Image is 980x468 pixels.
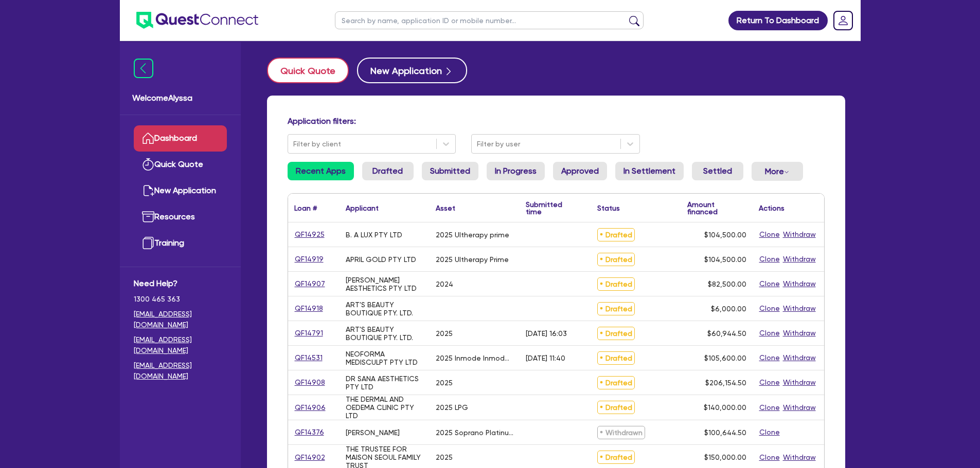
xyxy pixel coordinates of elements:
[294,352,323,364] a: QF14531
[436,280,453,288] div: 2024
[782,327,816,339] button: Withdraw
[597,401,635,414] span: Drafted
[294,229,325,240] a: QF14925
[134,334,227,356] a: [EMAIL_ADDRESS][DOMAIN_NAME]
[704,255,746,264] span: $104,500.00
[526,201,576,215] div: Submitted time
[134,152,227,178] a: Quick Quote
[782,452,816,463] button: Withdraw
[759,204,785,212] div: Actions
[782,229,816,240] button: Withdraw
[615,162,684,180] a: In Settlement
[134,178,227,204] a: New Application
[436,329,453,338] div: 2025
[346,325,423,342] div: ART'S BEAUTY BOUTIQUE PTY. LTD.
[704,453,746,461] span: $150,000.00
[294,426,325,438] a: QF14376
[704,428,746,437] span: $100,644.50
[294,377,326,388] a: QF14908
[526,329,567,338] div: [DATE] 16:03
[294,204,317,212] div: Loan #
[142,237,154,249] img: training
[346,276,423,292] div: [PERSON_NAME] AESTHETICS PTY LTD
[759,377,780,388] button: Clone
[335,11,644,29] input: Search by name, application ID or mobile number...
[346,395,423,420] div: THE DERMAL AND OEDEMA CLINIC PTY LTD
[142,158,154,171] img: quick-quote
[759,352,780,364] button: Clone
[132,92,228,104] span: Welcome Alyssa
[142,211,154,223] img: resources
[422,162,478,180] a: Submitted
[346,375,423,391] div: DR SANA AESTHETICS PTY LTD
[597,277,635,291] span: Drafted
[267,58,349,83] button: Quick Quote
[597,426,645,439] span: Withdrawn
[711,305,746,313] span: $6,000.00
[597,253,635,266] span: Drafted
[526,354,565,362] div: [DATE] 11:40
[597,204,620,212] div: Status
[346,255,416,264] div: APRIL GOLD PTY LTD
[134,125,227,152] a: Dashboard
[436,428,513,437] div: 2025 Soprano Platinum
[346,301,423,317] div: ART'S BEAUTY BOUTIQUE PTY. LTD.
[436,453,453,461] div: 2025
[759,253,780,265] button: Clone
[553,162,607,180] a: Approved
[759,402,780,414] button: Clone
[346,231,402,239] div: B. A LUX PTY LTD
[704,231,746,239] span: $104,500.00
[704,403,746,411] span: $140,000.00
[288,162,354,180] a: Recent Apps
[759,278,780,290] button: Clone
[288,116,825,126] h4: Application filters:
[136,12,258,29] img: quest-connect-logo-blue
[597,302,635,315] span: Drafted
[294,253,324,265] a: QF14919
[687,201,746,215] div: Amount financed
[436,403,468,411] div: 2025 LPG
[782,377,816,388] button: Withdraw
[436,204,455,212] div: Asset
[830,7,857,34] a: Dropdown toggle
[782,402,816,414] button: Withdraw
[346,428,400,437] div: [PERSON_NAME]
[294,327,324,339] a: QF14791
[436,255,509,264] div: 2025 Ultherapy Prime
[782,253,816,265] button: Withdraw
[134,294,227,305] span: 1300 465 363
[752,162,803,181] button: Dropdown toggle
[708,280,746,288] span: $82,500.00
[346,350,423,366] div: NEOFORMA MEDISCULPT PTY LTD
[267,58,357,83] a: Quick Quote
[294,452,326,463] a: QF14902
[134,59,153,78] img: icon-menu-close
[487,162,545,180] a: In Progress
[759,303,780,314] button: Clone
[436,231,509,239] div: 2025 Ultherapy prime
[707,329,746,338] span: $60,944.50
[362,162,414,180] a: Drafted
[597,451,635,464] span: Drafted
[436,379,453,387] div: 2025
[294,303,324,314] a: QF14918
[597,351,635,365] span: Drafted
[597,376,635,389] span: Drafted
[759,327,780,339] button: Clone
[597,327,635,340] span: Drafted
[134,277,227,290] span: Need Help?
[142,184,154,197] img: new-application
[782,303,816,314] button: Withdraw
[134,360,227,382] a: [EMAIL_ADDRESS][DOMAIN_NAME]
[346,204,379,212] div: Applicant
[692,162,743,180] a: Settled
[134,309,227,330] a: [EMAIL_ADDRESS][DOMAIN_NAME]
[759,426,780,438] button: Clone
[134,204,227,230] a: Resources
[357,58,467,83] button: New Application
[759,452,780,463] button: Clone
[705,379,746,387] span: $206,154.50
[294,402,326,414] a: QF14906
